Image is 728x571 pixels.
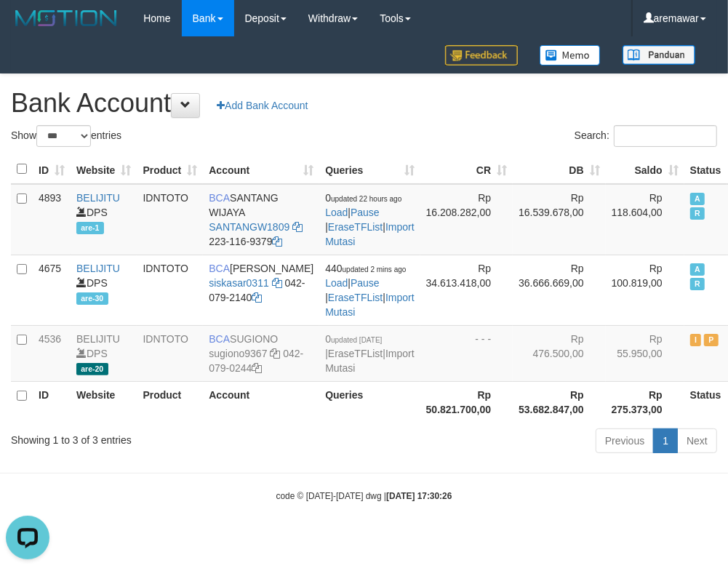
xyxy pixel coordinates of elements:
[71,155,137,184] th: Website: activate to sort column ascending
[76,222,104,234] span: are-1
[71,184,137,255] td: DPS
[684,155,727,184] th: Status
[36,125,91,147] select: Showentries
[606,325,684,381] td: Rp 55.950,00
[203,155,319,184] th: Account: activate to sort column ascending
[331,336,382,344] span: updated [DATE]
[207,93,317,118] a: Add Bank Account
[33,381,71,423] th: ID
[351,277,380,289] a: Pause
[325,277,348,289] a: Load
[276,491,452,501] small: code © [DATE]-[DATE] dwg |
[76,263,120,274] a: BELIJITU
[33,155,71,184] th: ID: activate to sort column ascending
[623,45,695,65] img: panduan.png
[273,236,283,247] a: Copy 2231169379 to clipboard
[270,348,280,359] a: Copy sugiono9367 to clipboard
[606,184,684,255] td: Rp 118.604,00
[328,221,383,233] a: EraseTFList
[575,125,717,147] label: Search:
[386,491,452,501] strong: [DATE] 17:30:26
[677,428,717,453] a: Next
[292,221,303,233] a: Copy SANTANGW1809 to clipboard
[684,381,727,423] th: Status
[325,192,414,247] span: | | |
[540,45,601,65] img: Button%20Memo.svg
[137,325,203,381] td: IDNTOTO
[690,193,705,205] span: Active
[209,221,289,233] a: SANTANGW1809
[76,363,108,375] span: are-20
[513,255,606,325] td: Rp 36.666.669,00
[252,292,263,303] a: Copy 0420792140 to clipboard
[71,381,137,423] th: Website
[606,255,684,325] td: Rp 100.819,00
[420,184,513,255] td: Rp 16.208.282,00
[209,192,230,204] span: BCA
[11,7,121,29] img: MOTION_logo.png
[11,89,717,118] h1: Bank Account
[325,207,348,218] a: Load
[252,362,263,374] a: Copy 0420790244 to clipboard
[596,428,654,453] a: Previous
[76,192,120,204] a: BELIJITU
[420,325,513,381] td: - - -
[137,184,203,255] td: IDNTOTO
[690,207,705,220] span: Running
[513,381,606,423] th: Rp 53.682.847,00
[325,221,414,247] a: Import Mutasi
[513,155,606,184] th: DB: activate to sort column ascending
[71,325,137,381] td: DPS
[203,184,319,255] td: SANTANG WIJAYA 223-116-9379
[325,348,414,374] a: Import Mutasi
[614,125,717,147] input: Search:
[704,334,719,346] span: Paused
[328,292,383,303] a: EraseTFList
[76,292,108,305] span: are-30
[445,45,518,65] img: Feedback.jpg
[420,155,513,184] th: CR: activate to sort column ascending
[325,192,401,204] span: 0
[209,333,230,345] span: BCA
[33,255,71,325] td: 4675
[606,381,684,423] th: Rp 275.373,00
[513,184,606,255] td: Rp 16.539.678,00
[420,381,513,423] th: Rp 50.821.700,00
[690,278,705,290] span: Running
[420,255,513,325] td: Rp 34.613.418,00
[325,292,414,318] a: Import Mutasi
[351,207,380,218] a: Pause
[690,334,702,346] span: Inactive
[11,427,292,447] div: Showing 1 to 3 of 3 entries
[33,184,71,255] td: 4893
[325,333,382,345] span: 0
[209,263,230,274] span: BCA
[203,381,319,423] th: Account
[11,125,121,147] label: Show entries
[319,155,420,184] th: Queries: activate to sort column ascending
[6,6,49,49] button: Open LiveChat chat widget
[209,277,269,289] a: siskasar0311
[137,255,203,325] td: IDNTOTO
[203,255,319,325] td: [PERSON_NAME] 042-079-2140
[209,348,267,359] a: sugiono9367
[33,325,71,381] td: 4536
[653,428,678,453] a: 1
[331,195,401,203] span: updated 22 hours ago
[325,333,414,374] span: | |
[343,265,407,273] span: updated 2 mins ago
[272,277,282,289] a: Copy siskasar0311 to clipboard
[690,263,705,276] span: Active
[319,381,420,423] th: Queries
[137,155,203,184] th: Product: activate to sort column ascending
[76,333,120,345] a: BELIJITU
[325,263,406,274] span: 440
[328,348,383,359] a: EraseTFList
[325,263,414,318] span: | | |
[71,255,137,325] td: DPS
[513,325,606,381] td: Rp 476.500,00
[137,381,203,423] th: Product
[606,155,684,184] th: Saldo: activate to sort column ascending
[203,325,319,381] td: SUGIONO 042-079-0244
